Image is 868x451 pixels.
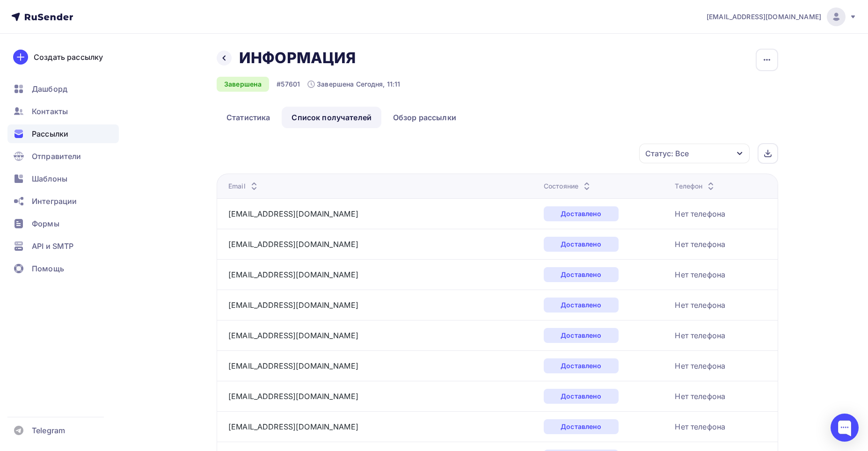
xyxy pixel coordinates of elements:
span: Контакты [32,106,68,117]
a: [EMAIL_ADDRESS][DOMAIN_NAME] [228,422,358,431]
div: Нет телефона [675,391,725,402]
div: Email [228,182,260,191]
div: Нет телефона [675,330,725,341]
a: Список получателей [282,107,381,128]
span: Рассылки [32,128,68,139]
a: [EMAIL_ADDRESS][DOMAIN_NAME] [228,331,358,340]
button: Статус: Все [639,143,750,164]
a: Рассылки [7,124,119,143]
div: Доставлено [544,298,619,313]
div: Нет телефона [675,208,725,219]
div: Нет телефона [675,299,725,311]
span: API и SMTP [32,240,73,252]
span: Формы [32,218,59,229]
div: Доставлено [544,206,619,221]
div: #57601 [277,80,300,89]
div: Завершена Сегодня, 11:11 [307,80,400,89]
a: Отправители [7,147,119,166]
a: [EMAIL_ADDRESS][DOMAIN_NAME] [228,270,358,279]
div: Доставлено [544,237,619,252]
a: Дашборд [7,80,119,98]
span: [EMAIL_ADDRESS][DOMAIN_NAME] [707,12,821,22]
a: [EMAIL_ADDRESS][DOMAIN_NAME] [228,209,358,218]
a: [EMAIL_ADDRESS][DOMAIN_NAME] [228,392,358,401]
div: Завершена [217,77,269,92]
a: [EMAIL_ADDRESS][DOMAIN_NAME] [228,240,358,249]
a: [EMAIL_ADDRESS][DOMAIN_NAME] [707,7,857,26]
a: [EMAIL_ADDRESS][DOMAIN_NAME] [228,361,358,371]
span: Интеграции [32,196,77,207]
div: Телефон [675,182,716,191]
span: Дашборд [32,83,67,95]
span: Шаблоны [32,173,67,184]
span: Помощь [32,263,64,274]
a: Шаблоны [7,169,119,188]
a: [EMAIL_ADDRESS][DOMAIN_NAME] [228,300,358,310]
div: Состояние [544,182,592,191]
div: Доставлено [544,267,619,282]
a: Обзор рассылки [383,107,466,128]
div: Доставлено [544,419,619,434]
div: Нет телефона [675,269,725,280]
h2: ИНФОРМАЦИЯ [239,49,356,67]
div: Доставлено [544,389,619,404]
a: Контакты [7,102,119,121]
div: Доставлено [544,328,619,343]
div: Создать рассылку [34,51,103,63]
span: Отправители [32,151,81,162]
a: Формы [7,214,119,233]
div: Нет телефона [675,239,725,250]
span: Telegram [32,425,65,436]
div: Нет телефона [675,360,725,371]
div: Статус: Все [645,148,689,159]
div: Доставлено [544,358,619,373]
div: Нет телефона [675,421,725,432]
a: Статистика [217,107,280,128]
